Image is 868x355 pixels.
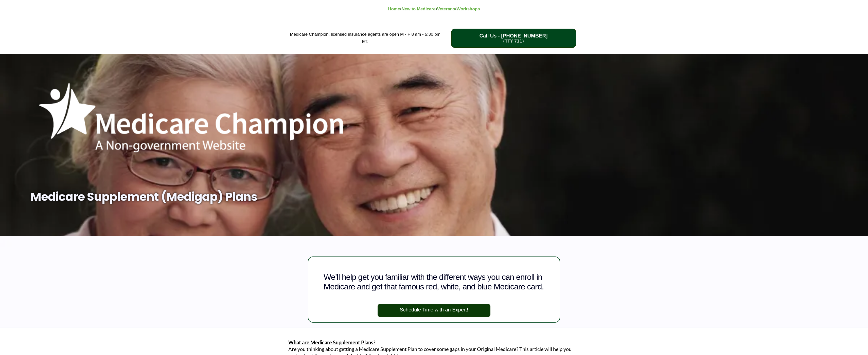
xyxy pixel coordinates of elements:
[400,7,402,11] strong: •
[436,7,437,11] strong: •
[451,29,576,48] a: Call Us - 1-833-823-1990 (TTY 711)
[455,7,456,11] strong: •
[437,7,455,11] a: Veterans
[503,39,524,44] span: (TTY 711)
[378,304,490,317] a: Schedule Time with an Expert!
[30,189,257,205] strong: Medicare Supplement (Medigap) Plans
[324,272,544,301] h1: We’ll help get you familiar with the different ways you can enroll in Medicare and get that famou...
[456,7,480,11] a: Workshops
[480,33,548,39] span: Call Us - [PHONE_NUMBER]
[287,31,444,46] h2: Medicare Champion, licensed insurance agents are open M - F 8 am - 5:30 pm ET.
[401,7,435,11] a: New to Medicare
[400,307,468,313] span: Schedule Time with an Expert!
[288,339,375,345] u: What are Medicare Supplement Plans?
[388,7,400,11] a: Home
